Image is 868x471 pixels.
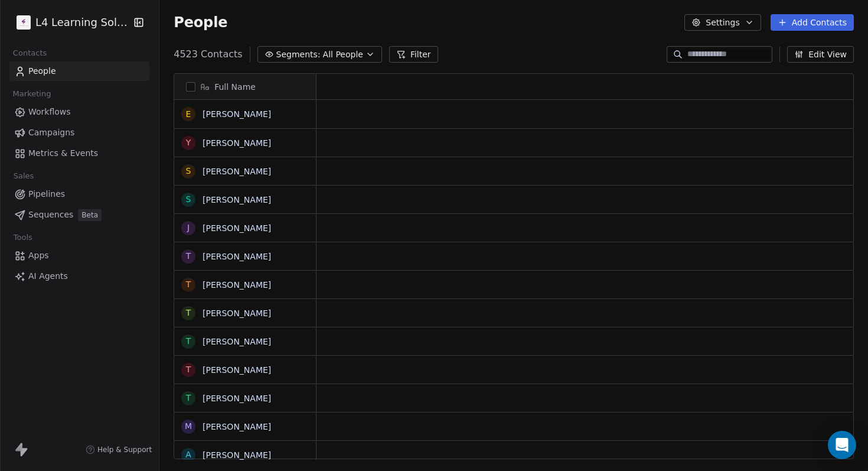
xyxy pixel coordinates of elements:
[203,280,271,290] a: [PERSON_NAME]
[203,167,271,176] a: [PERSON_NAME]
[9,205,149,225] a: SequencesBeta
[186,335,191,347] div: T
[203,195,271,204] a: [PERSON_NAME]
[174,100,316,460] div: grid
[828,431,856,459] div: Open Intercom Messenger
[186,363,191,376] div: T
[8,167,39,185] span: Sales
[186,307,191,319] div: T
[203,138,271,148] a: [PERSON_NAME]
[28,270,68,282] span: AI Agents
[203,394,271,403] a: [PERSON_NAME]
[203,109,271,119] a: [PERSON_NAME]
[187,222,190,234] div: J
[203,308,271,318] a: [PERSON_NAME]
[28,106,71,118] span: Workflows
[186,108,191,121] div: E
[203,337,271,346] a: [PERSON_NAME]
[185,449,191,461] div: A
[9,246,149,265] a: Apps
[787,46,854,63] button: Edit View
[771,14,854,31] button: Add Contacts
[14,12,126,33] button: L4 Learning Solutions
[684,14,761,31] button: Settings
[323,48,363,61] span: All People
[389,46,438,63] button: Filter
[186,250,191,262] div: T
[8,85,56,103] span: Marketing
[28,126,74,139] span: Campaigns
[276,48,321,61] span: Segments:
[9,267,149,286] a: AI Agents
[35,15,130,30] span: L4 Learning Solutions
[203,450,271,460] a: [PERSON_NAME]
[17,15,31,30] img: L4%20logo%20thin%201.png
[9,61,149,81] a: People
[186,392,191,404] div: T
[28,65,56,77] span: People
[9,102,149,122] a: Workflows
[214,81,256,93] span: Full Name
[203,365,271,375] a: [PERSON_NAME]
[174,47,242,61] span: 4523 Contacts
[78,209,102,221] span: Beta
[28,249,49,262] span: Apps
[97,445,152,454] span: Help & Support
[203,223,271,233] a: [PERSON_NAME]
[86,445,152,454] a: Help & Support
[186,278,191,291] div: T
[9,184,149,204] a: Pipelines
[186,137,191,149] div: Y
[9,144,149,163] a: Metrics & Events
[28,188,65,200] span: Pipelines
[174,74,316,99] div: Full Name
[203,252,271,261] a: [PERSON_NAME]
[9,123,149,142] a: Campaigns
[28,209,73,221] span: Sequences
[174,14,227,31] span: People
[28,147,98,160] span: Metrics & Events
[186,193,191,206] div: S
[185,420,192,433] div: M
[203,422,271,431] a: [PERSON_NAME]
[186,165,191,177] div: S
[8,229,37,246] span: Tools
[8,44,52,62] span: Contacts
